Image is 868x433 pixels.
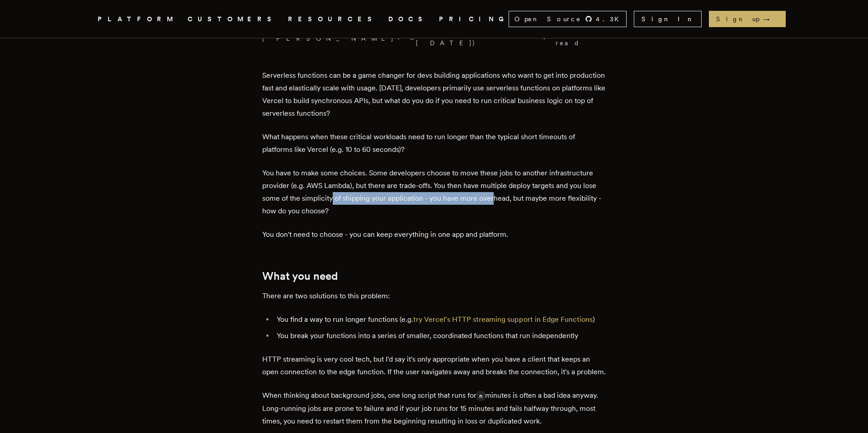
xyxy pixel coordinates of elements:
p: There are two solutions to this problem: [262,290,606,302]
a: Sign In [634,11,702,27]
h2: What you need [262,270,606,282]
code: n [476,391,485,401]
a: try Vercel's HTTP streaming support in Edge Functions [413,315,593,324]
a: PRICING [439,14,509,25]
a: DOCS [388,14,428,25]
p: HTTP streaming is very cool tech, but I'd say it's only appropriate when you have a client that k... [262,353,606,378]
a: CUSTOMERS [188,14,277,25]
a: Sign up [709,11,786,27]
p: What happens when these critical workloads need to run longer than the typical short timeouts of ... [262,131,606,156]
button: RESOURCES [288,14,377,25]
span: → [763,14,778,24]
li: You break your functions into a series of smaller, coordinated functions that run independently [274,329,606,342]
span: Open Source [514,14,581,24]
p: You don't need to choose - you can keep everything in one app and platform. [262,228,606,241]
p: Serverless functions can be a game changer for devs building applications who want to get into pr... [262,69,606,120]
p: You have to make some choices. Some developers choose to move these jobs to another infrastructur... [262,167,606,217]
button: PLATFORM [98,14,177,25]
li: You find a way to run longer functions (e.g. ) [274,313,606,326]
span: 4.3 K [596,14,624,24]
p: When thinking about background jobs, one long script that runs for minutes is often a bad idea an... [262,389,606,428]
